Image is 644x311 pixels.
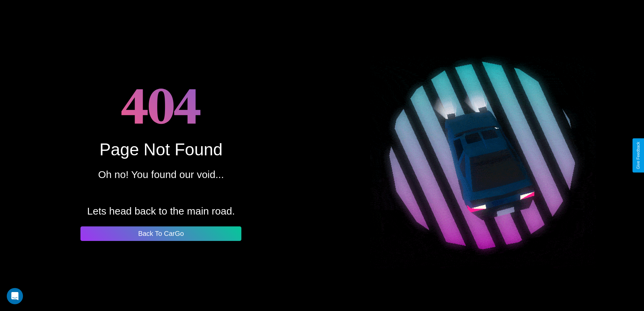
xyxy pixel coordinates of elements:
h1: 404 [121,70,201,140]
p: Oh no! You found our void... Lets head back to the main road. [87,165,235,220]
img: spinning car [370,43,596,268]
div: Give Feedback [636,142,641,169]
div: Page Not Found [99,140,222,159]
div: Open Intercom Messenger [7,288,23,304]
button: Back To CarGo [80,226,241,241]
